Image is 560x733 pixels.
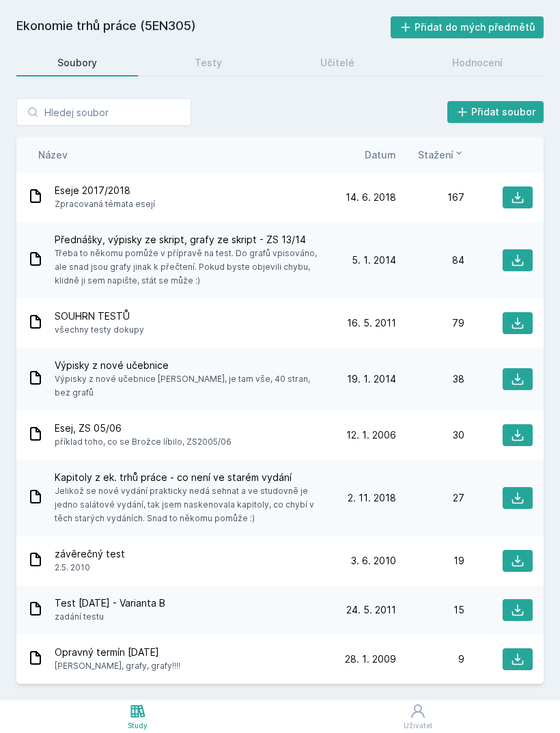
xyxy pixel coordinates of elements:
a: Testy [154,49,264,77]
div: 30 [396,428,464,442]
span: 28. 1. 2009 [345,652,396,666]
span: příklad toho, co se Brožce líbilo, ZS2005/06 [55,435,232,449]
div: 19 [396,554,464,568]
span: 16. 5. 2011 [347,316,396,330]
span: Přednášky, výpisky ze skript, grafy ze skript - ZS 13/14 [55,233,322,247]
span: Jelikož se nové vydání prakticky nedá sehnat a ve studovně je jedno salátové vydání, tak jsem nas... [55,484,322,525]
span: 24. 5. 2011 [346,603,396,617]
span: závěrečný test [55,547,125,561]
span: 14. 6. 2018 [346,191,396,204]
div: 84 [396,253,464,267]
button: Přidat do mých předmětů [391,16,544,38]
div: Uživatel [404,721,432,731]
h2: Ekonomie trhů práce (5EN305) [16,16,391,38]
span: všechny testy dokupy [55,323,144,337]
span: Opravný termín [DATE] [55,646,180,659]
input: Hledej soubor [16,98,191,126]
button: Datum [365,148,396,162]
div: 79 [396,316,464,330]
span: Výpisky z nové učebnice [PERSON_NAME], je tam vše, 40 stran, bez grafů [55,372,322,400]
span: SOUHRN TESTŮ [55,309,144,323]
div: 15 [396,603,464,617]
button: Stažení [418,148,464,162]
button: Přidat soubor [447,101,544,123]
span: [PERSON_NAME], grafy, grafy!!!! [55,659,180,673]
span: 19. 1. 2014 [347,372,396,386]
a: Učitelé [279,49,395,77]
span: Výpisky z nové učebnice [55,359,322,372]
span: 12. 1. 2006 [346,428,396,442]
span: Test [DATE] - Varianta B [55,596,165,610]
div: 9 [396,652,464,666]
span: Eseje 2017/2018 [55,184,155,197]
span: Kapitoly z ek. trhů práce - co není ve starém vydání [55,471,322,484]
button: Název [38,148,68,162]
div: Učitelé [320,56,354,70]
div: 167 [396,191,464,204]
div: 38 [396,372,464,386]
a: Hodnocení [412,49,544,77]
span: Zpracovaná témata esejí [55,197,155,211]
span: zadání testu [55,610,165,624]
div: 27 [396,491,464,505]
span: 2.5. 2010 [55,561,125,575]
a: Soubory [16,49,138,77]
div: Hodnocení [452,56,503,70]
span: 3. 6. 2010 [351,554,396,568]
div: Soubory [57,56,97,70]
div: Study [128,721,148,731]
span: Stažení [418,148,453,162]
span: Třeba to někomu pomůže v přípravě na test. Do grafů vpisováno, ale snad jsou grafy jinak k přečte... [55,247,322,288]
span: Esej, ZS 05/06 [55,421,232,435]
span: 2. 11. 2018 [348,491,396,505]
div: Testy [195,56,222,70]
span: 5. 1. 2014 [352,253,396,267]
